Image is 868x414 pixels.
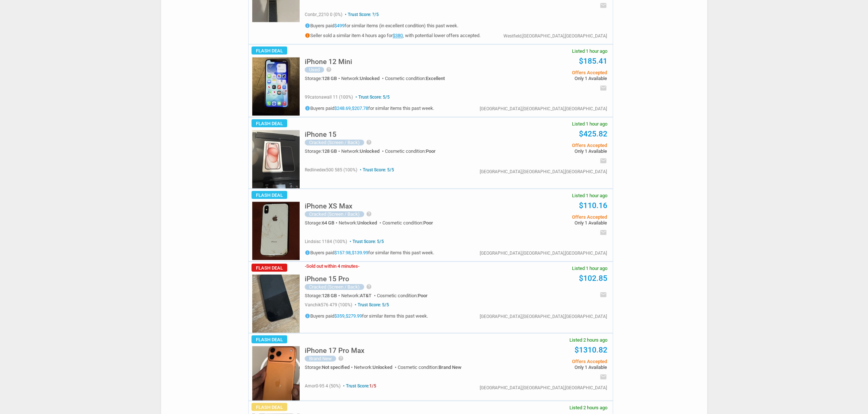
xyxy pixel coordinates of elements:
span: Unlocked [360,76,379,81]
span: lindsisc 1184 (100%) [305,239,347,244]
img: s-l225.jpg [252,275,300,333]
span: Not specified [322,365,350,370]
span: Trust Score: 5/5 [348,239,384,244]
i: info [305,106,310,111]
i: help [366,284,372,290]
span: conbr_2210 0 (0%) [305,12,342,17]
div: Network: [341,149,385,154]
a: iPhone 15 Pro [305,277,349,282]
span: vanchik576 479 (100%) [305,302,352,307]
span: Listed 1 hour ago [572,49,607,53]
h5: iPhone 15 [305,131,336,138]
div: Cracked (Screen / Back) [305,140,364,146]
i: help [338,355,344,361]
a: $110.16 [579,201,607,210]
div: [GEOGRAPHIC_DATA],[GEOGRAPHIC_DATA],[GEOGRAPHIC_DATA] [480,107,607,111]
img: s-l225.jpg [252,130,300,188]
span: 128 GB [322,293,337,298]
a: $1310.82 [575,346,607,354]
a: $157.98 [334,250,351,256]
h5: iPhone XS Max [305,203,353,210]
div: Cosmetic condition: [377,293,428,298]
span: Offers Accepted [497,215,607,219]
span: Only 1 Available [497,76,607,81]
span: Flash Deal [252,119,287,127]
h5: Buyers paid , for similar items this past week. [305,106,434,111]
span: Poor [426,148,436,154]
h5: iPhone 17 Pro Max [305,347,365,354]
div: Cracked (Screen / Back) [305,284,364,290]
h5: Buyers paid for similar items (in excellent condition) this past week. [305,23,480,28]
span: Trust Score: 5/5 [358,167,394,172]
span: Offers Accepted [497,359,607,364]
span: Poor [418,293,428,298]
div: Used [305,67,324,73]
i: email [600,291,607,298]
img: s-l225.jpg [252,346,300,401]
i: email [600,2,607,9]
div: Cosmetic condition: [398,365,462,370]
span: Listed 1 hour ago [572,122,607,126]
h5: Buyers paid , for similar items this past week. [305,313,428,319]
i: email [600,373,607,381]
span: Trust Score: 5/5 [353,302,389,307]
span: Flash Deal [252,403,287,411]
span: AT&T [360,293,371,298]
div: Network: [354,365,398,370]
div: Brand New [305,356,336,362]
a: $359 [334,314,345,319]
span: redlinedex500 585 (100%) [305,167,357,172]
span: Only 1 Available [497,365,607,370]
i: help [366,211,372,217]
span: Flash Deal [252,264,287,272]
span: - [305,263,306,269]
span: - [358,263,359,269]
span: 128 GB [322,76,337,81]
h5: Seller sold a similar item 4 hours ago for , with potential lower offers accepted. [305,33,480,38]
img: s-l225.jpg [252,202,300,260]
span: Offers Accepted [497,143,607,148]
i: email [600,84,607,92]
h5: Buyers paid , for similar items this past week. [305,250,434,255]
span: Listed 1 hour ago [572,193,607,198]
div: Network: [341,76,385,81]
a: $102.85 [579,274,607,283]
div: Cosmetic condition: [382,220,433,225]
div: Network: [339,220,382,225]
span: Poor [423,220,433,226]
div: Cosmetic condition: [385,76,445,81]
div: Storage: [305,220,339,225]
div: Cracked (Screen / Back) [305,211,364,217]
span: Only 1 Available [497,149,607,154]
span: Listed 2 hours ago [569,338,607,342]
span: Trust Score: 5/5 [354,95,390,100]
h3: Sold out within 4 minutes [305,264,359,268]
i: help [326,67,332,72]
a: iPhone 12 Mini [305,60,352,65]
span: Brand New [439,365,462,370]
i: info [305,250,310,255]
a: $499 [334,23,345,29]
span: Unlocked [373,365,392,370]
a: $139.99 [352,250,368,256]
div: [GEOGRAPHIC_DATA],[GEOGRAPHIC_DATA],[GEOGRAPHIC_DATA] [480,170,607,174]
a: iPhone XS Max [305,204,353,210]
i: email [600,229,607,236]
span: Offers Accepted [497,70,607,75]
i: info [305,313,310,319]
div: [GEOGRAPHIC_DATA],[GEOGRAPHIC_DATA],[GEOGRAPHIC_DATA] [480,386,607,390]
span: 64 GB [322,220,334,226]
div: Storage: [305,365,354,370]
a: $248.69 [334,106,351,111]
span: amor0-95 4 (50%) [305,383,340,389]
span: Flash Deal [252,335,287,343]
a: $380 [393,33,403,39]
div: [GEOGRAPHIC_DATA],[GEOGRAPHIC_DATA],[GEOGRAPHIC_DATA] [480,251,607,255]
span: Unlocked [357,220,377,226]
h5: iPhone 12 Mini [305,58,352,65]
i: email [600,157,607,164]
a: $425.82 [579,130,607,138]
span: Only 1 Available [497,220,607,225]
span: Flash Deal [252,47,287,55]
div: Cosmetic condition: [385,149,436,154]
